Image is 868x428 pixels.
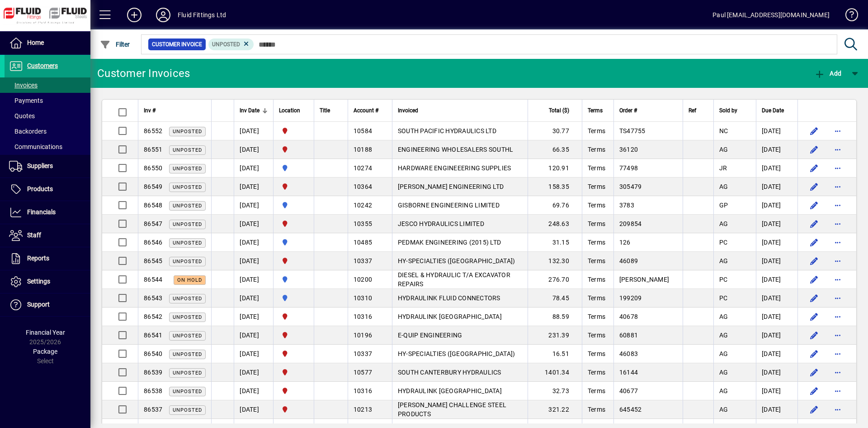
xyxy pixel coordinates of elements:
[528,400,582,419] td: 321.22
[807,365,821,380] button: Edit
[719,106,750,115] div: Sold by
[588,239,605,246] span: Terms
[528,233,582,252] td: 31.15
[588,276,605,283] span: Terms
[279,163,308,173] span: AUCKLAND
[279,404,308,414] span: FLUID FITTINGS CHRISTCHURCH
[756,382,797,400] td: [DATE]
[712,8,830,22] div: Paul [EMAIL_ADDRESS][DOMAIN_NAME]
[354,146,372,153] span: 10188
[807,272,821,287] button: Edit
[756,215,797,233] td: [DATE]
[528,289,582,308] td: 78.45
[756,140,797,159] td: [DATE]
[528,382,582,400] td: 32.73
[144,202,162,209] span: 86548
[354,202,372,209] span: 10242
[528,215,582,233] td: 248.63
[398,257,515,264] span: HY-SPECIALTIES ([GEOGRAPHIC_DATA])
[528,140,582,159] td: 66.35
[528,270,582,289] td: 276.70
[234,215,273,233] td: [DATE]
[144,127,162,135] span: 86552
[807,309,821,324] button: Edit
[807,346,821,361] button: Edit
[354,313,372,320] span: 10316
[839,2,857,31] a: Knowledge Base
[398,350,515,357] span: HY-SPECIALTIES ([GEOGRAPHIC_DATA])
[354,406,372,413] span: 10213
[807,328,821,342] button: Edit
[144,406,162,413] span: 86537
[830,254,845,268] button: More options
[719,313,728,320] span: AG
[689,106,708,115] div: Ref
[5,247,90,270] a: Reports
[234,122,273,140] td: [DATE]
[173,407,202,413] span: Unposted
[144,220,162,227] span: 86547
[830,198,845,212] button: More options
[398,294,500,302] span: HYDRAULINK FLUID CONNECTORS
[173,184,202,190] span: Unposted
[619,106,677,115] div: Order #
[398,401,506,418] span: [PERSON_NAME] CHALLENGE STEEL PRODUCTS
[830,161,845,175] button: More options
[398,220,484,227] span: JESCO HYDRAULICS LIMITED
[528,345,582,363] td: 16.51
[5,108,90,124] a: Quotes
[279,106,300,115] span: Location
[398,387,502,394] span: HYDRAULINK [GEOGRAPHIC_DATA]
[234,196,273,215] td: [DATE]
[807,384,821,398] button: Edit
[144,332,162,339] span: 86541
[588,350,605,357] span: Terms
[354,332,372,339] span: 10196
[144,313,162,320] span: 86542
[807,235,821,250] button: Edit
[756,196,797,215] td: [DATE]
[279,256,308,266] span: FLUID FITTINGS CHRISTCHURCH
[830,346,845,361] button: More options
[279,274,308,284] span: AUCKLAND
[27,162,53,169] span: Suppliers
[762,106,792,115] div: Due Date
[240,106,259,115] span: Inv Date
[398,271,510,288] span: DIESEL & HYDRAULIC T/A EXCAVATOR REPAIRS
[756,308,797,326] td: [DATE]
[588,257,605,264] span: Terms
[234,326,273,345] td: [DATE]
[279,367,308,377] span: FLUID FITTINGS CHRISTCHURCH
[354,220,372,227] span: 10355
[177,277,202,283] span: On hold
[354,183,372,190] span: 10364
[719,183,728,190] span: AG
[354,276,372,283] span: 10200
[588,164,605,172] span: Terms
[830,402,845,417] button: More options
[719,257,728,264] span: AG
[619,350,638,357] span: 46083
[807,402,821,417] button: Edit
[719,106,737,115] span: Sold by
[144,387,162,394] span: 86538
[178,8,226,22] div: Fluid Fittings Ltd
[5,224,90,247] a: Staff
[97,66,190,81] div: Customer Invoices
[279,293,308,303] span: AUCKLAND
[173,370,202,376] span: Unposted
[719,202,728,209] span: GP
[149,7,178,23] button: Profile
[619,183,642,190] span: 305479
[5,293,90,316] a: Support
[719,220,728,227] span: AG
[830,384,845,398] button: More options
[719,239,728,246] span: PC
[354,164,372,172] span: 10274
[619,406,642,413] span: 645452
[144,276,162,283] span: 86544
[830,124,845,138] button: More options
[588,369,605,376] span: Terms
[27,231,41,239] span: Staff
[830,309,845,324] button: More options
